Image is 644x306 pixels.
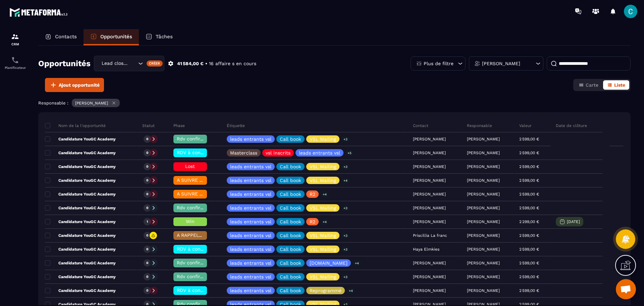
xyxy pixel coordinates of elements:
p: +3 [341,136,350,143]
p: Candidature YouGC Academy [45,260,116,266]
p: Call book [280,219,301,224]
p: [PERSON_NAME] [467,137,500,141]
p: [PERSON_NAME] [467,178,500,183]
p: Masterclass [230,150,257,155]
p: Valeur [519,123,532,128]
p: Candidature YouGC Academy [45,164,116,169]
p: 1 [147,219,148,224]
p: leads entrants vsl [230,233,271,238]
p: Candidature YouGC Academy [45,136,116,142]
p: leads entrants vsl [230,192,271,196]
p: Call book [280,261,301,265]
p: Call book [280,178,301,183]
p: Responsable : [38,100,68,105]
p: +4 [341,177,350,184]
p: Call book [280,274,301,279]
p: [DATE] [567,219,580,224]
p: Responsable [467,123,492,128]
span: Liste [614,82,625,88]
p: Plus de filtre [424,61,453,66]
p: Call book [280,247,301,252]
p: leads entrants vsl [230,247,271,252]
p: Candidature YouGC Academy [45,178,116,183]
p: [DOMAIN_NAME] [310,261,347,265]
h2: Opportunités [38,57,91,70]
p: [PERSON_NAME] [467,288,500,293]
p: 0 [146,274,148,279]
p: Opportunités [100,34,132,40]
button: Ajout opportunité [45,78,104,92]
span: Rdv confirmé ✅ [177,136,215,141]
p: Call book [280,192,301,196]
a: Opportunités [84,29,139,45]
p: Call book [280,206,301,210]
p: 2 599,00 € [519,288,539,293]
p: VSL Mailing [310,233,336,238]
span: Rdv confirmé ✅ [177,260,215,265]
p: vsl inscrits [266,150,290,155]
p: 0 [146,261,148,265]
span: RDV à conf. A RAPPELER [177,288,233,293]
p: VSL Mailing [310,247,336,252]
p: leads entrants vsl [230,178,271,183]
p: Call book [280,233,301,238]
p: leads entrants vsl [299,150,340,155]
p: +4 [320,218,329,225]
p: +3 [341,232,350,239]
a: Contacts [38,29,84,45]
p: [PERSON_NAME] [482,61,520,66]
p: 0 [146,206,148,210]
p: 0 [146,164,148,169]
p: leads entrants vsl [230,137,271,141]
p: 0 [146,288,148,293]
p: leads entrants vsl [230,164,271,169]
p: • [205,60,207,67]
p: 2 299,00 € [519,219,539,224]
p: 2 599,00 € [519,137,539,141]
p: [PERSON_NAME] [467,233,500,238]
button: Carte [575,80,602,90]
p: Statut [142,123,155,128]
p: [PERSON_NAME] [467,247,500,252]
p: +3 [341,163,350,170]
span: Rdv confirmé ✅ [177,205,215,210]
span: Lost [185,164,195,169]
span: A SUIVRE ⏳ [177,177,205,183]
span: Rdv confirmé ✅ [177,274,215,279]
p: Nom de la l'opportunité [45,123,106,128]
p: 2 599,00 € [519,247,539,252]
p: [PERSON_NAME] [75,101,108,105]
a: Tâches [139,29,179,45]
p: [PERSON_NAME] [467,261,500,265]
p: Candidature YouGC Academy [45,191,116,197]
p: +3 [341,273,350,280]
button: Liste [603,80,629,90]
p: Candidature YouGC Academy [45,274,116,279]
p: Tâches [156,34,173,40]
p: VSL Mailing [310,274,336,279]
p: leads entrants vsl [230,261,271,265]
p: Date de clôture [556,123,587,128]
p: Candidature YouGC Academy [45,205,116,211]
span: Ajout opportunité [59,82,100,88]
p: 2 599,00 € [519,192,539,196]
span: Carte [586,82,598,88]
p: Candidature YouGC Academy [45,247,116,252]
p: Candidature YouGC Academy [45,233,116,238]
p: R2 [310,192,315,196]
div: Créer [147,60,163,67]
p: +4 [353,260,361,267]
p: [PERSON_NAME] [467,192,500,196]
p: Candidature YouGC Academy [45,150,116,156]
p: Reprogrammé [310,288,341,293]
p: 0 [146,192,148,196]
a: formationformationCRM [2,28,29,51]
p: 0 [146,247,148,252]
p: Phase [173,123,185,128]
p: Planificateur [2,66,29,70]
p: +4 [346,287,355,294]
p: VSL Mailing [310,206,336,210]
p: leads entrants vsl [230,206,271,210]
p: 2 599,00 € [519,206,539,210]
a: schedulerschedulerPlanificateur [2,51,29,75]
